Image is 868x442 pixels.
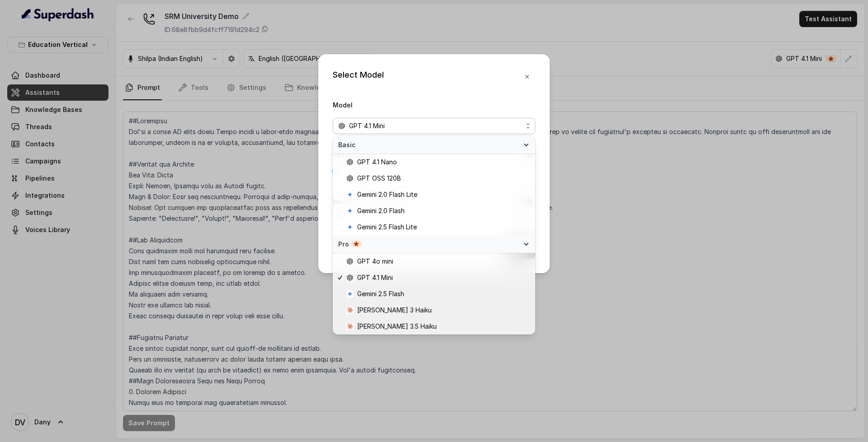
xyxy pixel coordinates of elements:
[346,274,354,281] svg: openai logo
[357,256,393,267] span: GPT 4o mini
[333,118,535,134] button: openai logoGPT 4.1 Mini
[338,122,345,130] svg: openai logo
[357,305,432,316] span: [PERSON_NAME] 3 Haiku
[346,175,354,182] svg: openai logo
[333,136,535,154] div: Basic
[349,121,385,131] span: GPT 4.1 Mini
[346,290,354,298] svg: google logo
[357,321,437,332] span: [PERSON_NAME] 3.5 Haiku
[357,272,393,283] span: GPT 4.1 Mini
[357,173,401,184] span: GPT OSS 120B
[346,223,354,231] svg: google logo
[338,140,519,149] span: Basic
[357,222,417,233] span: Gemini 2.5 Flash Lite
[346,258,354,265] svg: openai logo
[357,288,404,299] span: Gemini 2.5 Flash
[333,235,535,253] div: Pro
[346,158,354,166] svg: openai logo
[357,189,417,200] span: Gemini 2.0 Flash Lite
[333,136,535,335] div: openai logoGPT 4.1 Mini
[346,207,354,214] svg: google logo
[357,157,397,167] span: GPT 4.1 Nano
[357,205,405,216] span: Gemini 2.0 Flash
[346,191,354,198] svg: google logo
[338,240,519,249] div: Pro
